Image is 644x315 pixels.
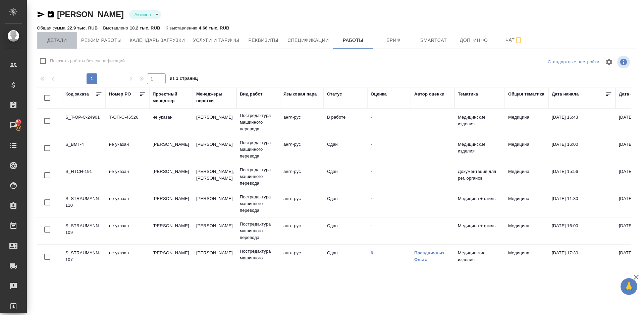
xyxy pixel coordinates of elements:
[418,36,450,45] span: Smartcat
[324,246,367,270] td: Сдан
[371,115,372,120] a: -
[371,142,372,147] a: -
[193,246,236,270] td: [PERSON_NAME]
[548,165,615,188] td: [DATE] 15:56
[617,56,631,68] span: Посмотреть информацию
[619,91,643,98] div: Дата сдачи
[324,165,367,188] td: Сдан
[129,10,161,19] div: Активен
[371,223,372,228] a: -
[280,111,324,134] td: англ-рус
[47,10,55,18] button: Скопировать ссылку
[62,219,106,243] td: S_STRAUMANN-109
[458,223,501,229] p: Медицина + стиль
[371,250,373,255] a: 6
[193,111,236,134] td: [PERSON_NAME]
[458,168,501,182] p: Документация для рег. органов
[109,91,131,98] div: Номер PO
[601,54,617,70] span: Настроить таблицу
[337,36,369,45] span: Работы
[280,246,324,270] td: англ-рус
[149,246,193,270] td: [PERSON_NAME]
[371,169,372,174] a: -
[37,10,45,18] button: Скопировать ссылку для ЯМессенджера
[130,25,160,30] p: 18.2 тыс. RUB
[2,117,25,134] a: 50
[240,139,277,160] p: Постредактура машинного перевода
[62,246,106,270] td: S_STRAUMANN-107
[65,91,89,98] div: Код заказа
[327,91,342,98] div: Статус
[130,36,185,45] span: Календарь загрузки
[62,165,106,188] td: S_HTCH-191
[548,219,615,243] td: [DATE] 16:00
[371,196,372,201] a: -
[458,36,490,45] span: Доп. инфо
[149,138,193,161] td: [PERSON_NAME]
[40,195,54,209] span: Toggle Row Selected
[458,195,501,202] p: Медицина + стиль
[287,36,329,45] span: Спецификации
[240,112,277,132] p: Постредактура машинного перевода
[508,91,544,98] div: Общая тематика
[106,246,149,270] td: не указан
[280,138,324,161] td: англ-рус
[149,219,193,243] td: [PERSON_NAME]
[505,111,548,134] td: Медицина
[240,194,277,214] p: Постредактура машинного перевода
[458,250,501,263] p: Медицинские изделия
[106,192,149,215] td: не указан
[40,141,54,155] span: Toggle Row Selected
[548,246,615,270] td: [DATE] 17:30
[548,111,615,134] td: [DATE] 16:43
[193,165,236,188] td: [PERSON_NAME], [PERSON_NAME]
[324,138,367,161] td: Сдан
[50,58,125,64] span: Показать работы без спецификаций
[103,25,130,30] p: Выставлено
[81,36,122,45] span: Режим работы
[37,25,67,30] p: Общая сумма
[414,250,445,262] a: Праздничных Ольга
[40,223,54,237] span: Toggle Row Selected
[505,246,548,270] td: Медицина
[548,138,615,161] td: [DATE] 16:00
[67,25,98,30] p: 22.9 тыс. RUB
[12,119,25,125] span: 50
[283,91,317,98] div: Языковая пара
[62,138,106,161] td: S_BMT-4
[546,57,601,67] div: split button
[193,192,236,215] td: [PERSON_NAME]
[40,114,54,128] span: Toggle Row Selected
[548,192,615,215] td: [DATE] 11:30
[199,25,229,30] p: 4.66 тыс. RUB
[106,219,149,243] td: не указан
[196,91,233,104] div: Менеджеры верстки
[324,192,367,215] td: Сдан
[41,36,73,45] span: Детали
[240,221,277,241] p: Постредактура машинного перевода
[40,168,54,182] span: Toggle Row Selected
[193,138,236,161] td: [PERSON_NAME]
[623,279,635,294] span: 🙏
[149,165,193,188] td: [PERSON_NAME]
[62,111,106,134] td: S_T-OP-C-24901
[240,248,277,268] p: Постредактура машинного перевода
[149,192,193,215] td: [PERSON_NAME]
[166,25,199,30] p: К выставлению
[280,219,324,243] td: англ-рус
[153,91,190,104] div: Проектный менеджер
[149,111,193,134] td: не указан
[280,165,324,188] td: англ-рус
[170,74,198,84] span: из 1 страниц
[62,192,106,215] td: S_STRAUMANN-110
[505,192,548,215] td: Медицина
[193,36,239,45] span: Услуги и тарифы
[371,91,387,98] div: Оценка
[106,138,149,161] td: не указан
[240,91,263,98] div: Вид работ
[106,111,149,134] td: Т-ОП-С-46526
[458,91,478,98] div: Тематика
[505,219,548,243] td: Медицина
[498,36,530,44] span: Чат
[247,36,279,45] span: Реквизиты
